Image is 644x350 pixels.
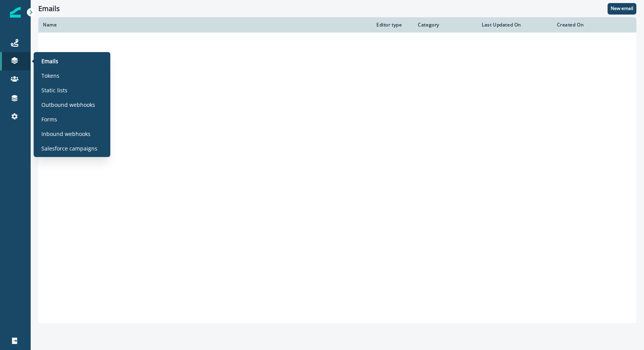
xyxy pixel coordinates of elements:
p: Tokens [41,72,59,80]
p: Inbound webhooks [41,130,90,138]
p: Static lists [41,86,67,94]
div: Name [43,22,367,28]
button: New email [608,3,636,15]
a: Salesforce campaigns [37,142,107,154]
a: Outbound webhooks [37,99,107,110]
a: Forms [37,113,107,125]
div: Last Updated On [482,22,548,28]
a: Tokens [37,70,107,81]
a: Static lists [37,84,107,96]
img: Inflection [10,7,21,18]
div: Editor type [376,22,409,28]
a: Inbound webhooks [37,128,107,139]
p: Forms [41,115,57,123]
div: Category [418,22,473,28]
p: Salesforce campaigns [41,144,97,152]
p: Emails [41,57,58,65]
a: Emails [37,55,107,67]
p: New email [611,6,633,11]
p: Outbound webhooks [41,101,95,109]
div: Created On [557,22,623,28]
h1: Emails [38,5,60,13]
